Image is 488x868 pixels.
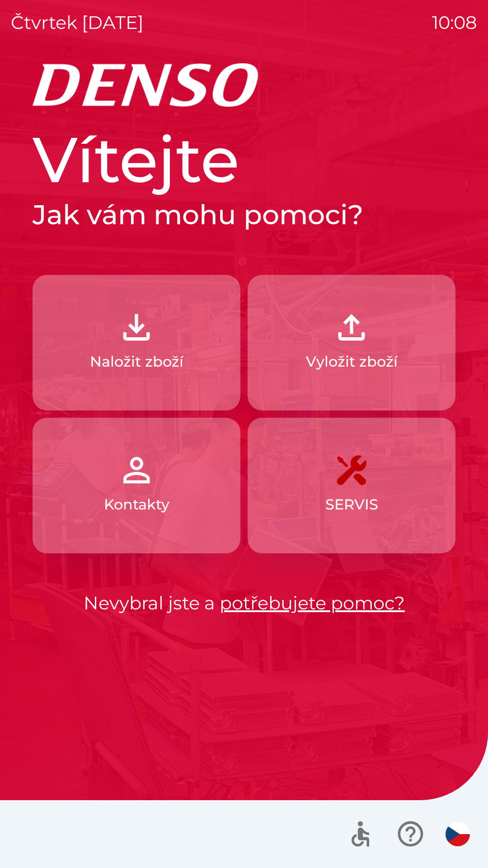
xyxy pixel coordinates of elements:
[11,9,144,36] p: čtvrtek [DATE]
[325,494,378,515] p: SERVIS
[248,418,455,553] button: SERVIS
[33,198,455,231] h2: Jak vám mohu pomoci?
[220,592,405,614] a: potřebujete pomoc?
[306,351,398,373] p: Vyložit zboží
[117,450,156,490] img: 072f4d46-cdf8-44b2-b931-d189da1a2739.png
[33,275,240,410] button: Naložit zboží
[33,590,455,617] p: Nevybral jste a
[104,494,169,515] p: Kontakty
[332,307,371,347] img: 2fb22d7f-6f53-46d3-a092-ee91fce06e5d.png
[332,450,371,490] img: 7408382d-57dc-4d4c-ad5a-dca8f73b6e74.png
[248,275,455,410] button: Vyložit zboží
[90,351,183,373] p: Naložit zboží
[33,121,455,198] h1: Vítejte
[446,822,470,846] img: cs flag
[33,63,455,107] img: Logo
[432,9,477,36] p: 10:08
[117,307,156,347] img: 918cc13a-b407-47b8-8082-7d4a57a89498.png
[33,418,240,553] button: Kontakty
